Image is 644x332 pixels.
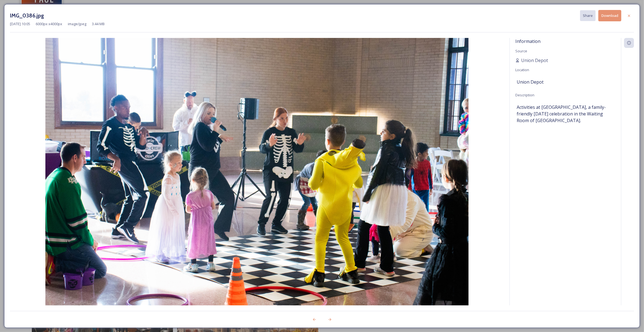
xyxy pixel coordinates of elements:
[515,38,540,44] span: Information
[517,79,544,85] span: Union Depot
[515,92,534,97] span: Description
[515,48,527,53] span: Source
[10,12,44,20] h3: IMG_0386.jpg
[598,10,621,21] button: Download
[521,57,548,64] span: Union Depot
[92,21,105,27] span: 3.44 MB
[515,67,529,72] span: Location
[580,10,596,21] button: Share
[68,21,86,27] span: image/jpeg
[36,21,62,27] span: 6000 px x 4000 px
[517,104,614,124] span: Activities at [GEOGRAPHIC_DATA], a family-friendly [DATE] celebration in the Waiting Room of [GEO...
[10,21,30,27] span: [DATE] 10:05
[10,38,504,320] img: IMG_0386.jpg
